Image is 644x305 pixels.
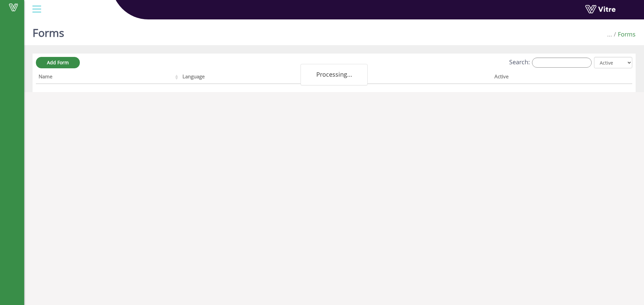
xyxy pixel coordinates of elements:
input: Search: [532,58,592,68]
span: Add Form [47,59,69,66]
th: Company [338,71,492,84]
li: Forms [612,30,636,39]
span: ... [607,30,612,38]
div: Processing... [301,64,368,85]
label: Search: [509,58,592,68]
th: Name [36,71,180,84]
a: Add Form [36,57,80,68]
th: Active [492,71,603,84]
th: Language [180,71,338,84]
h1: Forms [33,17,64,45]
